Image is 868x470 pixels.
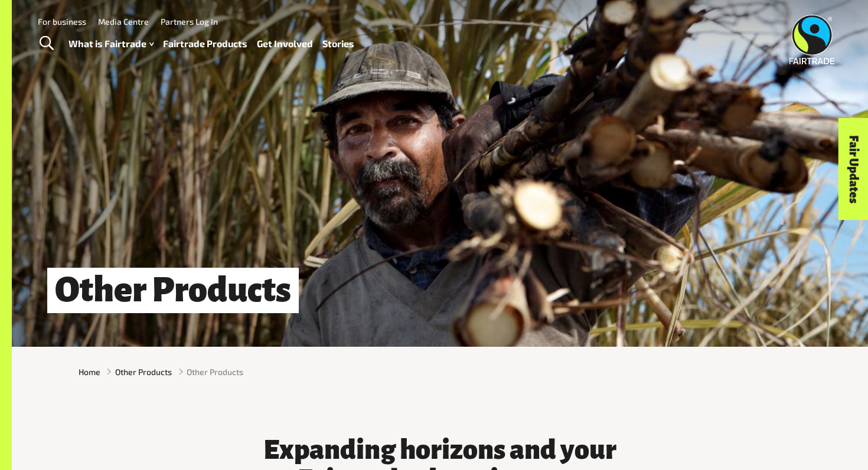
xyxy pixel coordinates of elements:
[68,35,154,52] a: What is Fairtrade
[187,366,243,378] span: Other Products
[38,17,86,27] a: For business
[115,366,172,378] a: Other Products
[322,35,354,52] a: Stories
[47,268,299,313] h1: Other Products
[79,366,100,378] a: Home
[32,29,61,58] a: Toggle Search
[161,17,218,27] a: Partners Log In
[789,15,835,64] img: Fairtrade Australia New Zealand logo
[163,35,247,52] a: Fairtrade Products
[257,35,313,52] a: Get Involved
[98,17,149,27] a: Media Centre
